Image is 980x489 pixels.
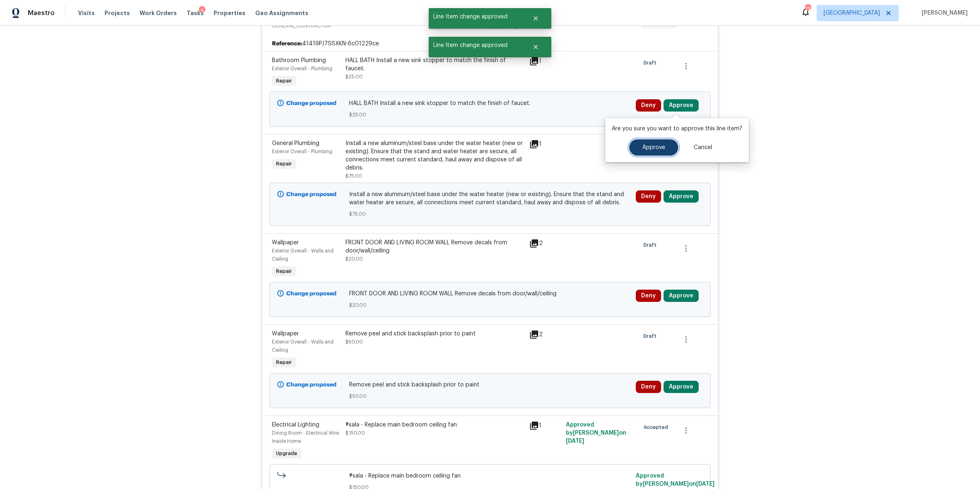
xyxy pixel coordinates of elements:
span: Exterior Overall - Plumbing [272,149,332,154]
span: $20.00 [349,301,631,309]
span: Exterior Overall - Walls and Ceiling [272,248,334,261]
button: Deny [636,290,661,302]
button: Deny [636,99,661,112]
span: Approved by [PERSON_NAME] on [566,422,626,444]
span: $75.00 [349,210,631,218]
span: $150.00 [345,431,365,435]
span: Draft [644,332,660,340]
b: Change proposed [286,382,336,388]
div: 23 [805,5,811,13]
span: Projects [105,9,130,17]
span: $75.00 [345,174,362,179]
span: Cancel [694,145,712,151]
span: $50.00 [349,392,631,400]
button: Deny [636,190,661,203]
span: Maestro [28,9,55,17]
span: General Plumbing [272,141,319,146]
b: Change proposed [286,192,336,197]
span: Wallpaper [272,240,299,246]
span: Exterior Overall - Plumbing [272,66,332,71]
div: 1 [529,139,561,149]
span: GENERAL_CONTRACTOR [272,22,477,30]
button: Close [522,39,549,55]
p: Are you sure you want to approve this line item? [612,125,742,133]
span: Upgrade [273,449,301,458]
button: Close [522,10,549,27]
span: Bathroom Plumbing [272,58,326,63]
button: Deny [636,381,661,393]
div: FRONT DOOR AND LIVING ROOM WALL Remove decals from door/wall/ceiling [345,239,524,255]
span: Approved by [PERSON_NAME] on [636,473,715,487]
span: HALL BATH Install a new sink stopper to match the finish of faucet. [349,99,631,107]
span: [GEOGRAPHIC_DATA] [824,9,880,17]
div: 1 [529,421,561,431]
span: [DATE] [566,438,584,444]
b: Reference: [272,40,302,48]
span: Install a new aluminum/steel base under the water heater (new or existing). Ensure that the stand... [349,190,631,207]
span: $25.00 [345,74,363,79]
div: 4 [199,6,205,14]
div: Remove peel and stick backsplash prior to paint [345,330,524,338]
b: Change proposed [286,291,336,297]
span: Geo Assignments [255,9,308,17]
span: Repair [273,77,295,85]
span: Draft [644,241,660,249]
div: 41419PJ7SSXKN-6c01229ce [262,36,718,51]
div: 1 [529,56,561,66]
span: $50.00 [345,339,363,344]
button: Approve [664,99,699,112]
span: [DATE] [696,481,715,487]
span: Work Orders [140,9,177,17]
span: Approve [642,145,665,151]
div: 2 [529,330,561,339]
span: Wallpaper [272,331,299,337]
button: Approve [664,290,699,302]
span: Exterior Overall - Walls and Ceiling [272,339,334,353]
span: Remove peel and stick backsplash prior to paint [349,381,631,389]
span: Electrical Lighting [272,422,319,428]
div: 2 [529,239,561,248]
span: Accepted [644,423,671,431]
span: FRONT DOOR AND LIVING ROOM WALL Remove decals from door/wall/ceiling [349,290,631,298]
span: Tasks [187,10,204,16]
button: Approve [664,381,699,393]
span: Line Item change approved [429,37,522,54]
span: $20.00 [345,257,363,261]
b: Change proposed [286,100,336,106]
span: Properties [214,9,245,17]
button: Approve [629,139,678,156]
span: Repair [273,358,295,366]
span: Draft [644,59,660,67]
span: Repair [273,267,295,275]
span: Repair [273,160,295,168]
span: #sala - Replace main bedroom ceiling fan [349,472,631,480]
span: Line Item change approved [429,8,522,25]
span: Dining Room - Electrical Wire Inside Home [272,431,339,444]
div: Install a new aluminum/steel base under the water heater (new or existing). Ensure that the stand... [345,139,524,172]
div: #sala - Replace main bedroom ceiling fan [345,421,524,429]
span: Visits [78,9,95,17]
div: HALL BATH Install a new sink stopper to match the finish of faucet. [345,56,524,73]
span: $25.00 [349,111,631,119]
button: Cancel [681,139,725,156]
button: Approve [664,190,699,203]
span: [PERSON_NAME] [918,9,968,17]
